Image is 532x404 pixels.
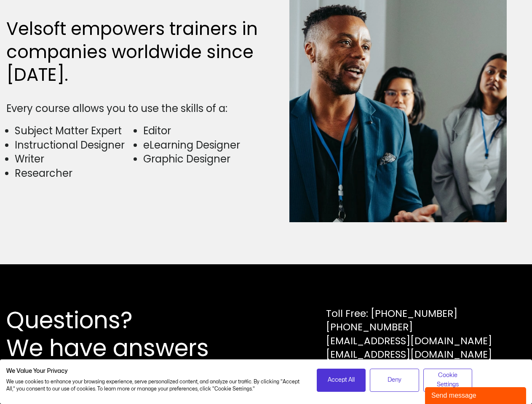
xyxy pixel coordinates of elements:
[15,166,133,181] li: Researcher
[143,138,262,152] li: eLearning Designer
[15,124,133,138] li: Subject Matter Expert
[370,369,419,392] button: Deny all cookies
[388,375,401,385] span: Deny
[15,152,133,166] li: Writer
[6,18,262,87] h2: Velsoft empowers trainers in companies worldwide since [DATE].
[429,371,467,390] span: Cookie Settings
[423,369,473,392] button: Adjust cookie preferences
[6,378,304,393] p: We use cookies to enhance your browsing experience, serve personalized content, and analyze our t...
[326,307,492,361] div: Toll Free: [PHONE_NUMBER] [PHONE_NUMBER] [EMAIL_ADDRESS][DOMAIN_NAME] [EMAIL_ADDRESS][DOMAIN_NAME]
[6,367,304,375] h2: We Value Your Privacy
[317,369,366,392] button: Accept all cookies
[6,306,239,362] h2: Questions? We have answers
[143,152,262,166] li: Graphic Designer
[143,124,262,138] li: Editor
[15,138,133,152] li: Instructional Designer
[6,101,262,116] div: Every course allows you to use the skills of a:
[425,385,528,404] iframe: chat widget
[328,375,355,385] span: Accept All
